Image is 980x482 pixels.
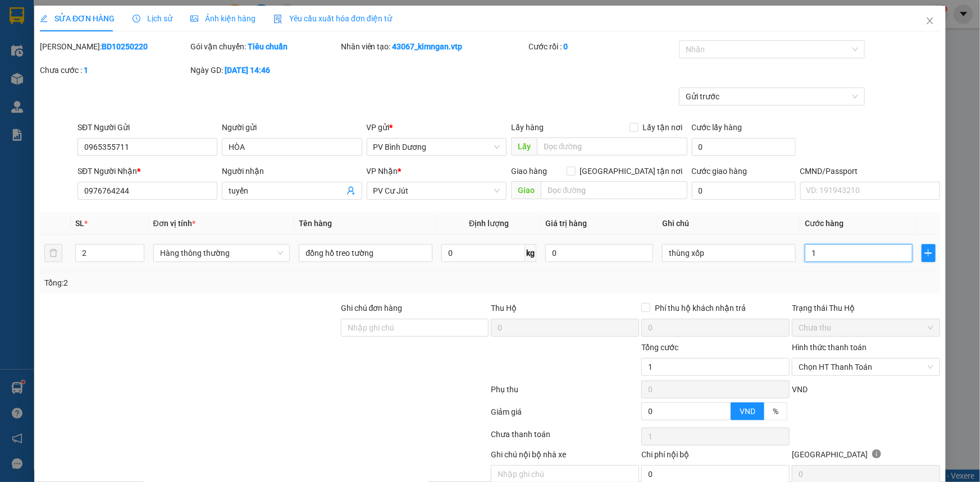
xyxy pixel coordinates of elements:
[528,40,677,53] div: Cước rồi :
[133,15,140,22] span: clock-circle
[11,25,26,53] img: logo
[469,219,509,228] span: Định lượng
[658,213,800,235] th: Ghi chú
[190,14,256,23] span: Ảnh kiện hàng
[792,448,940,465] div: [GEOGRAPHIC_DATA]
[511,137,537,155] span: Lấy
[922,244,936,262] button: plus
[800,165,940,177] div: CMND/Passport
[799,319,933,336] span: Chưa thu
[107,51,158,59] span: 14:46:56 [DATE]
[872,449,881,458] span: info-circle
[29,18,91,60] strong: CÔNG TY TNHH [GEOGRAPHIC_DATA] 214 QL13 - P.26 - Q.BÌNH THẠNH - TP HCM 1900888606
[39,67,130,76] strong: BIÊN NHẬN GỬI HÀNG HOÁ
[113,79,138,85] span: PV Cư Jút
[341,319,489,337] input: Ghi chú đơn hàng
[692,123,742,132] label: Cước lấy hàng
[44,277,379,289] div: Tổng: 2
[641,448,790,465] div: Chi phí nội bộ
[393,42,463,51] b: 43067_kimngan.vtp
[686,88,858,105] span: Gửi trước
[541,181,687,199] input: Dọc đường
[299,219,332,228] span: Tên hàng
[650,302,750,314] span: Phí thu hộ khách nhận trả
[102,42,148,51] b: BD10250220
[805,219,844,228] span: Cước hàng
[692,182,796,200] input: Cước giao hàng
[373,139,500,155] span: PV Bình Dương
[40,40,188,53] div: [PERSON_NAME]:
[639,121,687,134] span: Lấy tận nơi
[160,245,284,261] span: Hàng thông thường
[347,186,355,195] span: user-add
[491,448,639,465] div: Ghi chú nội bộ nhà xe
[40,14,115,23] span: SỬA ĐƠN HÀNG
[274,14,392,23] span: Yêu cầu xuất hóa đơn điện tử
[274,15,282,24] img: icon
[773,407,778,416] span: %
[222,165,362,177] div: Người nhận
[373,182,500,199] span: PV Cư Jút
[792,302,940,314] div: Trạng thái Thu Hộ
[44,244,62,262] button: delete
[190,64,339,76] div: Ngày GD:
[641,343,678,352] span: Tổng cước
[190,40,339,53] div: Gói vận chuyển:
[792,343,867,352] label: Hình thức thanh toán
[537,137,687,155] input: Dọc đường
[511,167,547,176] span: Giao hàng
[525,244,536,262] span: kg
[490,406,641,425] div: Giảm giá
[78,165,217,177] div: SĐT Người Nhận
[84,66,88,75] b: 1
[792,385,808,394] span: VND
[490,383,641,403] div: Phụ thu
[740,407,755,416] span: VND
[799,359,933,375] span: Chọn HT Thanh Toán
[922,249,935,258] span: plus
[576,165,687,177] span: [GEOGRAPHIC_DATA] tận nơi
[662,244,796,262] input: Ghi Chú
[222,121,362,134] div: Người gửi
[299,244,432,262] input: VD: Bàn, Ghế
[490,428,641,448] div: Chưa thanh toán
[75,219,84,228] span: SL
[511,123,544,132] span: Lấy hàng
[40,64,188,76] div: Chưa cước :
[341,304,403,313] label: Ghi chú đơn hàng
[11,78,23,94] span: Nơi gửi:
[248,42,288,51] b: Tiêu chuẩn
[78,121,217,134] div: SĐT Người Gửi
[133,14,172,23] span: Lịch sử
[113,42,158,51] span: BD10250220
[40,15,48,22] span: edit
[153,219,195,228] span: Đơn vị tính
[545,219,587,228] span: Giá trị hàng
[511,181,541,199] span: Giao
[926,16,935,25] span: close
[692,167,747,176] label: Cước giao hàng
[190,15,198,22] span: picture
[86,78,104,94] span: Nơi nhận:
[225,66,270,75] b: [DATE] 14:46
[341,40,527,53] div: Nhân viên tạo:
[491,304,517,313] span: Thu Hộ
[914,6,946,37] button: Close
[692,138,796,156] input: Cước lấy hàng
[367,121,507,134] div: VP gửi
[367,167,398,176] span: VP Nhận
[563,42,568,51] b: 0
